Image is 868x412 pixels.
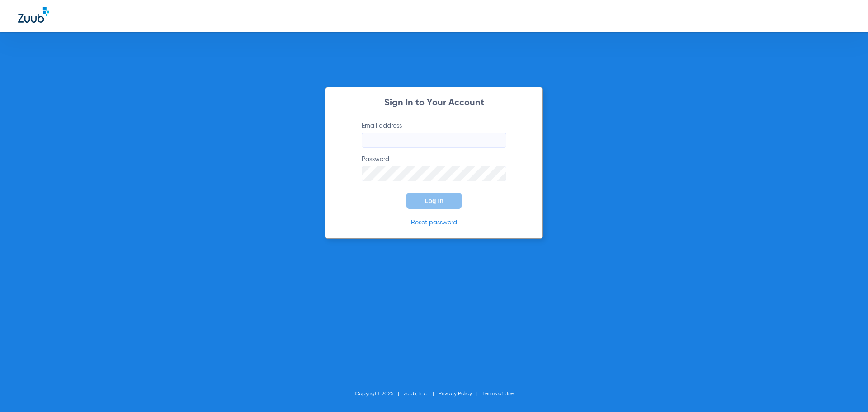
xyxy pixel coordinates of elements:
button: Log In [406,193,462,209]
li: Zuub, Inc. [404,389,439,398]
input: Email address [362,133,506,148]
span: Log In [425,197,443,204]
img: Zuub Logo [18,7,49,23]
a: Privacy Policy [439,391,472,397]
li: Copyright 2025 [355,389,404,398]
label: Password [362,155,506,181]
h2: Sign In to Your Account [348,99,520,108]
input: Password [362,166,506,181]
a: Reset password [411,219,457,226]
label: Email address [362,121,506,148]
a: Terms of Use [482,391,514,397]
